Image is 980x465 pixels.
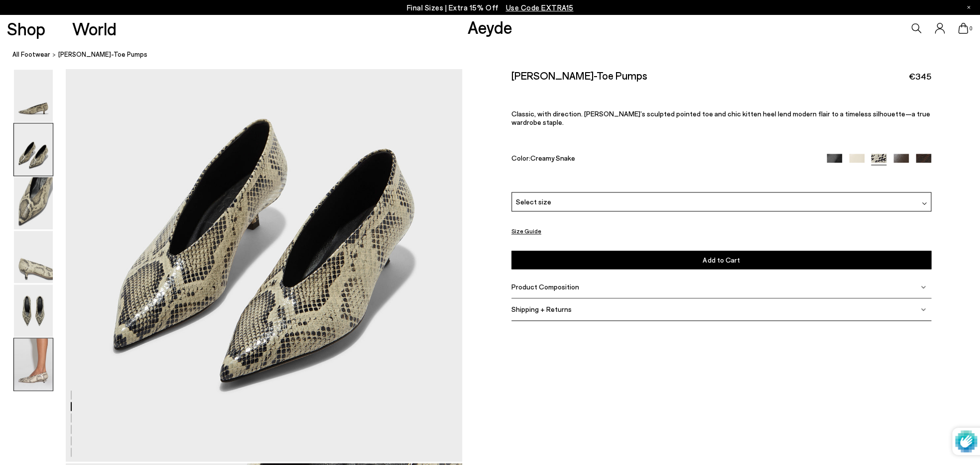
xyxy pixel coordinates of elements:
[922,201,927,206] img: svg%3E
[7,20,45,37] a: Shop
[511,251,931,269] button: Add to Cart
[14,70,53,122] img: Clara Pointed-Toe Pumps - Image 1
[511,305,572,313] span: Shipping + Returns
[511,282,579,291] span: Product Composition
[407,1,574,14] p: Final Sizes | Extra 15% Off
[12,42,980,69] nav: breadcrumb
[955,428,977,455] img: Protected by hCaptcha
[958,23,968,34] a: 0
[703,256,739,264] span: Add to Cart
[909,70,931,83] span: €345
[505,3,573,12] span: Navigate to /collections/ss25-final-sizes
[14,123,53,176] img: Clara Pointed-Toe Pumps - Image 2
[14,177,53,229] img: Clara Pointed-Toe Pumps - Image 3
[468,16,512,37] a: Aeyde
[14,338,53,390] img: Clara Pointed-Toe Pumps - Image 6
[516,196,551,207] span: Select size
[14,231,53,283] img: Clara Pointed-Toe Pumps - Image 4
[511,225,541,237] button: Size Guide
[921,284,926,289] img: svg%3E
[14,284,53,337] img: Clara Pointed-Toe Pumps - Image 5
[511,109,931,126] p: Classic, with direction. [PERSON_NAME]’s sculpted pointed toe and chic kitten heel lend modern fl...
[921,307,926,312] img: svg%3E
[968,26,973,31] span: 0
[12,50,50,60] a: All Footwear
[511,69,647,82] h2: [PERSON_NAME]-Toe Pumps
[72,20,117,37] a: World
[58,50,147,60] span: [PERSON_NAME]-Toe Pumps
[530,154,575,162] span: Creamy Snake
[511,154,813,165] div: Color:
